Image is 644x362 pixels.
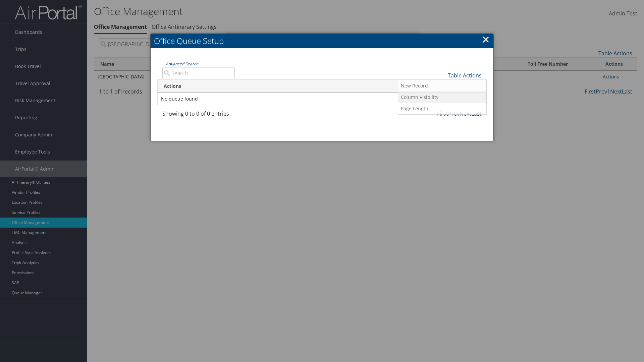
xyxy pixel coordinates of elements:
a: New Record [398,80,486,92]
a: Advanced Search [166,61,198,67]
a: Page Length [398,103,486,114]
a: Table Actions [448,72,482,79]
a: Next [460,110,471,117]
th: Actions [158,80,486,93]
input: Advanced Search [162,67,235,79]
a: Last [471,110,482,117]
a: × [482,33,490,46]
a: Column Visibility [398,92,486,103]
div: Showing 0 to 0 of 0 entries [162,110,235,121]
td: No queue found [158,93,486,105]
a: First [437,110,448,117]
a: Prev [448,110,460,117]
h2: Office Queue Setup [151,34,493,48]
